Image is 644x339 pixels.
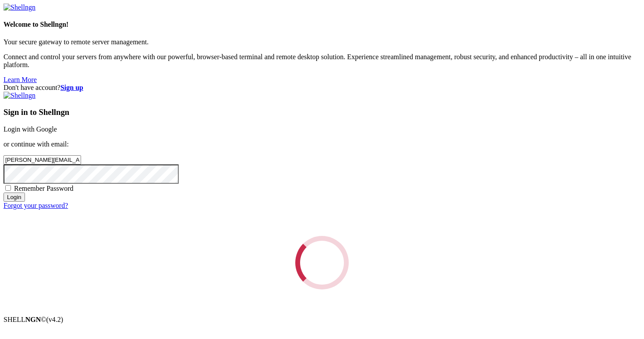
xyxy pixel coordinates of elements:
input: Login [4,193,25,202]
a: Forgot your password? [4,202,68,209]
p: Your secure gateway to remote server management. [4,38,640,46]
span: 4.2.0 [46,316,64,323]
h4: Welcome to Shellngn! [4,21,640,29]
p: Connect and control your servers from anywhere with our powerful, browser-based terminal and remo... [4,53,640,69]
a: Learn More [4,76,37,83]
img: Shellngn [4,4,35,11]
input: Remember Password [5,185,11,191]
div: Don't have account? [4,84,640,92]
h3: Sign in to Shellngn [4,107,640,117]
b: NGN [25,316,41,323]
a: Login with Google [4,125,57,133]
a: Sign up [60,84,83,91]
p: or continue with email: [4,140,640,148]
div: Loading... [295,236,349,289]
input: Email address [4,155,81,164]
span: Remember Password [14,185,74,192]
img: Shellngn [4,92,35,100]
span: SHELL © [4,316,63,323]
